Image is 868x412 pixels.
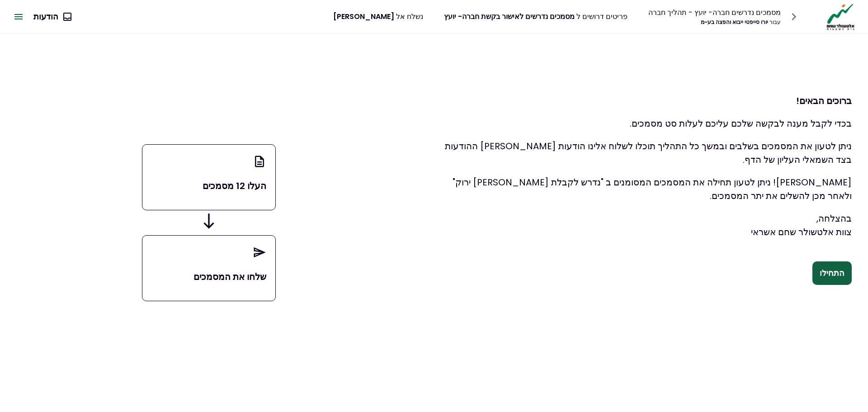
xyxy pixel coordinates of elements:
strong: ברוכים הבאים! [796,95,852,107]
span: [PERSON_NAME] [333,11,394,22]
p: העלו 12 מסמכים [151,179,266,193]
div: יורו סייפטי ייבוא והפצה בע~מ [648,18,781,26]
img: Logo [824,3,857,31]
button: הודעות [26,5,78,28]
span: מסמכים נדרשים לאישור בקשת חברה- יועץ [444,11,575,22]
div: פריטים דרושים ל [444,11,627,22]
p: ניתן לטעון את המסמכים בשלבים ובמשך כל התהליך תוכלו לשלוח אלינו הודעות [PERSON_NAME] ההודעות בצד ה... [434,139,852,166]
div: נשלח אל [333,11,423,22]
p: בהצלחה, צוות אלטשולר שחם אשראי [434,212,852,239]
p: [PERSON_NAME]! ניתן לטעון תחילה את המסמכים המסומנים ב "נדרש לקבלת [PERSON_NAME] ירוק" ולאחר מכן ל... [434,175,852,203]
div: מסמכים נדרשים חברה- יועץ - תהליך חברה [648,7,781,18]
button: התחילו [812,261,852,285]
p: שלחו את המסמכים [151,270,266,284]
span: עבור [769,18,781,26]
p: בכדי לקבל מענה לבקשה שלכם עליכם לעלות סט מסמכים. [434,117,852,130]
